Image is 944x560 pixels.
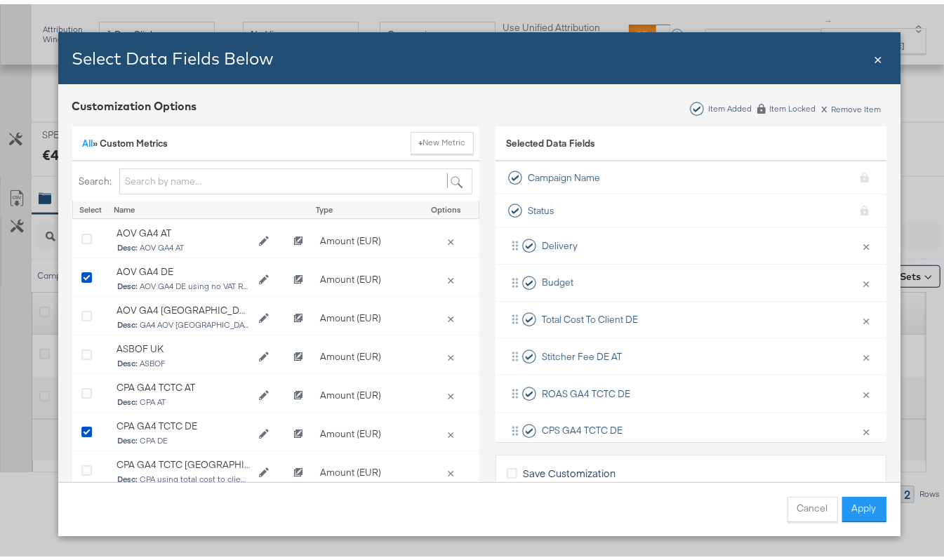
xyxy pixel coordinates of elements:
button: Clone CPA GA4 TCTC AT [285,381,312,402]
span: Total Cost To Client DE [542,309,638,322]
strong: + [419,133,423,144]
button: Delete CPA GA4 TCTC AT [441,385,460,397]
input: Search by name... [119,164,472,190]
button: Delete AOV GA4 DE [441,269,460,281]
span: × [875,44,883,63]
span: » [83,133,100,145]
button: × [858,338,876,367]
strong: Desc: [117,316,138,326]
button: New Metric [411,128,474,150]
div: AOV GA4 UK [117,300,250,313]
span: Budget [542,272,573,285]
div: Amount (EUR) [313,223,418,251]
span: CPA DE [117,432,249,442]
div: Item Locked [769,100,817,109]
div: AOV GA4 DE [117,261,250,274]
span: Custom Metrics [100,133,168,145]
span: Select Data Fields Below [72,44,274,65]
button: Edit AOV GA4 DE [250,265,278,286]
button: Clone ASBOF UK [285,342,312,364]
div: Bulk Add Locations Modal [58,28,900,532]
div: Options [422,200,472,211]
strong: Desc: [117,393,138,404]
div: Close [875,44,883,65]
div: Customization Options [72,94,197,110]
div: CPA GA4 TCTC DE [117,415,250,429]
span: ASBOF [117,355,249,365]
div: Amount (EUR) [313,300,418,328]
strong: Desc: [117,432,138,442]
div: ASBOF UK [117,338,250,352]
button: Clone AOV GA4 AT [285,227,312,248]
span: ROAS GA4 TCTC DE [542,383,630,396]
div: Amount (EUR) [313,416,418,444]
button: Edit AOV GA4 AT [249,227,277,248]
span: AOV GA4 DE using no VAT Revenue and GA4 data [117,278,249,288]
button: Clone CPA GA4 TCTC UK [285,458,312,479]
button: Delete CPA GA4 TCTC DE [441,423,460,436]
div: Item Added [707,100,752,109]
strong: Desc: [117,239,138,249]
button: Edit CPA GA4 TCTC DE [249,420,277,441]
button: × [858,301,876,331]
span: GA4 AOV UK [117,316,249,326]
span: Selected Data Fields [506,133,595,152]
div: Amount (EUR) [313,339,418,366]
button: × [858,227,876,256]
button: Delete AOV GA4 AT [441,230,460,243]
span: CPA using total cost to client and GA4 [117,471,249,481]
div: Amount (EUR) [313,455,418,482]
span: Stitcher Fee DE AT [542,346,622,359]
button: × [858,375,876,404]
div: Amount (EUR) [313,378,418,405]
a: All [83,133,93,145]
button: Delete CPA GA4 TCTC UK [441,462,460,474]
span: x [822,95,828,111]
div: CPA GA4 TCTC UK [117,454,250,467]
strong: Desc: [117,354,138,365]
span: CPS GA4 TCTC DE [542,420,623,433]
span: Campaign Name [528,167,600,180]
button: Edit ASBOF UK [249,342,277,364]
div: CPA GA4 TCTC AT [117,377,250,390]
button: Apply [842,493,886,518]
span: Save Customization [523,462,616,476]
button: Clone AOV GA4 UK [285,304,312,325]
strong: Desc: [117,277,138,288]
button: Edit AOV GA4 UK [250,304,278,325]
button: × [858,412,876,441]
span: CPA AT [117,394,249,404]
span: AOV GA4 AT [117,239,249,249]
div: Type [310,196,415,215]
button: Edit CPA GA4 TCTC AT [249,381,277,402]
div: Remove Item [821,98,882,110]
div: Name [107,196,281,215]
label: Search: [79,171,112,184]
div: Select [72,196,107,215]
button: Cancel [787,493,838,518]
span: Delivery [542,235,578,248]
button: Clone AOV GA4 DE [285,265,312,286]
button: Delete ASBOF UK [441,346,460,359]
button: × [858,264,876,293]
div: Amount (EUR) [313,262,418,289]
div: AOV GA4 AT [117,222,250,236]
span: Status [528,200,554,213]
button: Clone CPA GA4 TCTC DE [285,420,312,441]
strong: Desc: [117,470,138,481]
button: Delete AOV GA4 UK [441,307,460,320]
button: Edit CPA GA4 TCTC UK [250,458,278,479]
